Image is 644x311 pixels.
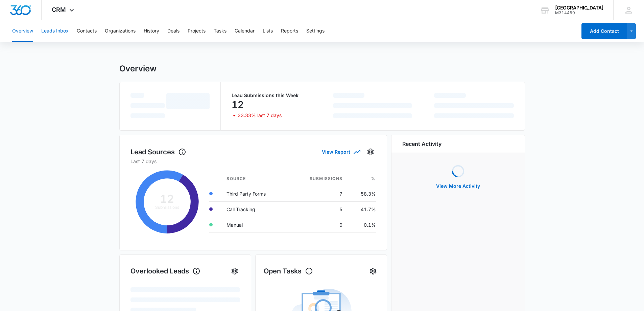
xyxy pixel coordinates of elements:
button: Tasks [214,20,226,42]
div: account name [555,5,603,10]
button: Settings [368,266,379,276]
th: Submissions [289,172,348,186]
td: Call Tracking [221,201,289,217]
button: View Report [322,146,360,158]
td: 0.1% [348,217,376,232]
button: Settings [229,266,240,276]
button: Organizations [105,20,136,42]
button: Leads Inbox [41,20,69,42]
td: Manual [221,217,289,232]
button: Lists [263,20,273,42]
h1: Overlooked Leads [130,266,200,276]
button: Contacts [77,20,97,42]
button: Settings [365,147,376,157]
td: 0 [289,217,348,232]
p: Last 7 days [130,158,376,165]
h1: Overview [119,64,157,74]
td: 7 [289,186,348,201]
th: % [348,172,376,186]
button: Projects [188,20,206,42]
button: Reports [281,20,298,42]
span: CRM [52,6,66,13]
button: Calendar [235,20,255,42]
td: Third Party Forms [221,186,289,201]
h1: Lead Sources [130,147,186,157]
p: Lead Submissions this Week [232,93,311,98]
button: Add Contact [581,23,627,39]
th: Source [221,172,289,186]
button: Deals [167,20,180,42]
h6: Recent Activity [402,140,442,148]
button: Overview [12,20,33,42]
h1: Open Tasks [264,266,313,276]
p: 12 [232,99,244,110]
button: View More Activity [429,178,487,194]
p: 33.33% last 7 days [238,113,282,118]
td: 58.3% [348,186,376,201]
button: History [144,20,159,42]
td: 5 [289,201,348,217]
td: 41.7% [348,201,376,217]
div: account id [555,10,603,15]
button: Settings [306,20,325,42]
